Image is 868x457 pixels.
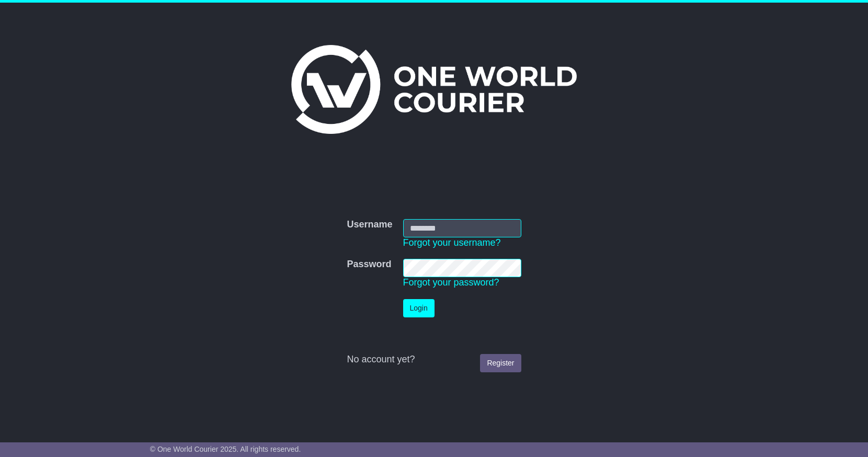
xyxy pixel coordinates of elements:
a: Forgot your password? [403,277,499,288]
label: Username [347,219,392,231]
span: © One World Courier 2025. All rights reserved. [150,445,301,453]
a: Forgot your username? [403,237,501,248]
a: Register [480,354,521,372]
img: One World [291,45,577,134]
div: No account yet? [347,354,521,365]
label: Password [347,259,391,270]
button: Login [403,299,435,317]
